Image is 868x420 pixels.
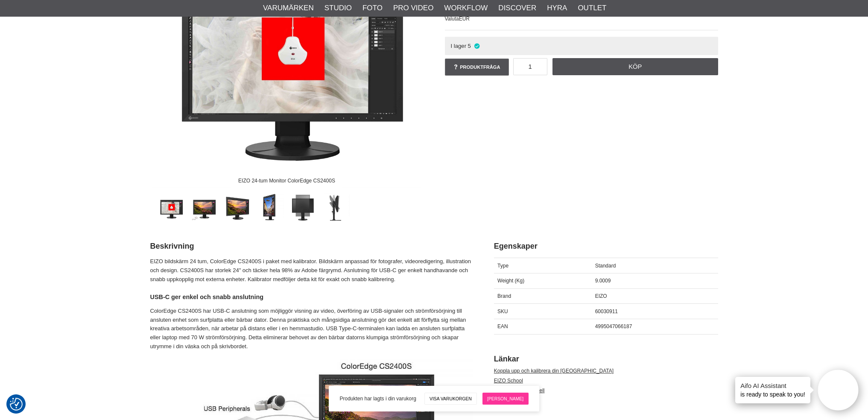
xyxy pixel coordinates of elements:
[735,377,810,403] div: is ready to speak to you!
[150,257,473,284] p: EIZO bildskärm 24 tum, ColorEdge CS2400S i paket med kalibrator. Bildskärm anpassad för fotografe...
[494,354,718,364] h2: Länkar
[263,3,314,14] a: Varumärken
[494,368,614,374] a: Koppla upp och kalibrera din [GEOGRAPHIC_DATA]
[450,43,466,49] span: I lager
[468,43,471,49] span: 5
[497,323,508,329] span: EAN
[150,293,473,301] h4: USB-C ger enkel och snabb anslutning
[578,3,606,14] a: Outlet
[595,323,632,329] span: 4995047066187
[498,3,536,14] a: Discover
[497,308,508,314] span: SKU
[547,3,567,14] a: Hyra
[324,3,352,14] a: Studio
[740,381,805,390] h4: Aifo AI Assistant
[231,173,342,188] div: EIZO 24-tum Monitor ColorEdge CS2400S
[497,293,511,299] span: Brand
[552,58,718,75] a: Köp
[497,278,524,284] span: Weight (Kg)
[494,378,523,384] a: EIZO School
[473,43,480,49] i: I lager
[595,278,611,284] span: 9.0009
[445,59,509,76] a: Produktfråga
[459,16,470,22] span: EUR
[150,241,473,252] h2: Beskrivning
[482,393,529,405] a: [PERSON_NAME]
[595,293,607,299] span: EIZO
[595,308,618,314] span: 60030911
[10,398,23,411] img: Revisit consent button
[10,397,23,412] button: Samtyckesinställningar
[494,241,718,252] h2: Egenskaper
[595,263,616,269] span: Standard
[150,307,473,351] p: ColorEdge CS2400S har USB-C anslutning som möjliggör visning av video, överföring av USB-signaler...
[497,263,509,269] span: Type
[393,3,433,14] a: Pro Video
[424,393,477,405] a: Visa varukorgen
[445,16,459,22] span: Valuta
[339,395,416,402] span: Produkten har lagts i din varukorg
[362,3,383,14] a: Foto
[444,3,488,14] a: Workflow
